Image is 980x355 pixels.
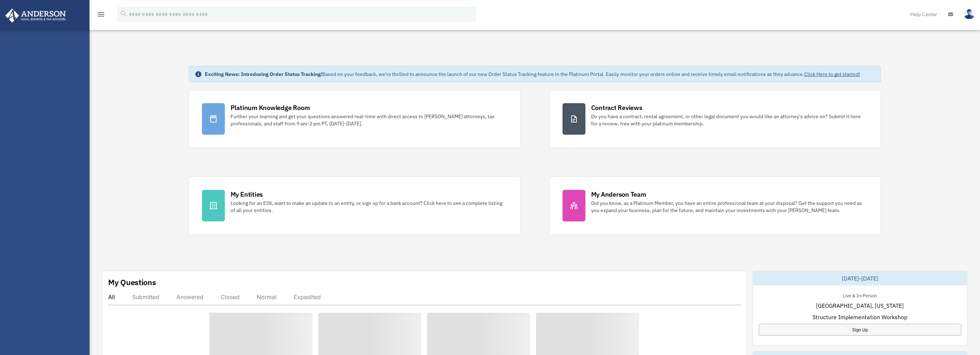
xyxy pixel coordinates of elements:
[189,90,521,148] a: Platinum Knowledge Room Further your learning and get your questions answered real-time with dire...
[205,71,860,78] div: Based on your feedback, we're thrilled to announce the launch of our new Order Status Tracking fe...
[591,103,642,112] div: Contract Reviews
[97,10,105,19] i: menu
[812,313,907,321] span: Structure Implementation Workshop
[294,293,321,301] div: Expedited
[231,103,310,112] div: Platinum Knowledge Room
[97,13,105,19] a: menu
[120,10,127,18] i: search
[231,113,507,127] div: Further your learning and get your questions answered real-time with direct access to [PERSON_NAM...
[177,293,203,301] div: Answered
[221,293,240,301] div: Closed
[549,177,881,235] a: My Anderson Team Did you know, as a Platinum Member, you have an entire professional team at your...
[591,200,868,214] div: Did you know, as a Platinum Member, you have an entire professional team at your disposal? Get th...
[108,277,156,288] div: My Questions
[205,71,322,77] strong: Exciting News: Introducing Order Status Tracking!
[591,113,868,127] div: Do you have a contract, rental agreement, or other legal document you would like an attorney's ad...
[759,324,961,336] a: Sign Up
[189,177,521,235] a: My Entities Looking for an EIN, want to make an update to an entity, or sign up for a bank accoun...
[108,293,115,301] div: All
[816,301,904,310] span: [GEOGRAPHIC_DATA], [US_STATE]
[549,90,881,148] a: Contract Reviews Do you have a contract, rental agreement, or other legal document you would like...
[804,71,860,77] a: Click Here to get started!
[837,291,883,299] div: Live & In-Person
[591,190,646,199] div: My Anderson Team
[231,190,263,199] div: My Entities
[132,293,159,301] div: Submitted
[964,9,975,19] img: User Pic
[753,271,967,286] div: [DATE]-[DATE]
[3,9,68,23] img: Anderson Advisors Platinum Portal
[257,293,276,301] div: Normal
[231,200,507,214] div: Looking for an EIN, want to make an update to an entity, or sign up for a bank account? Click her...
